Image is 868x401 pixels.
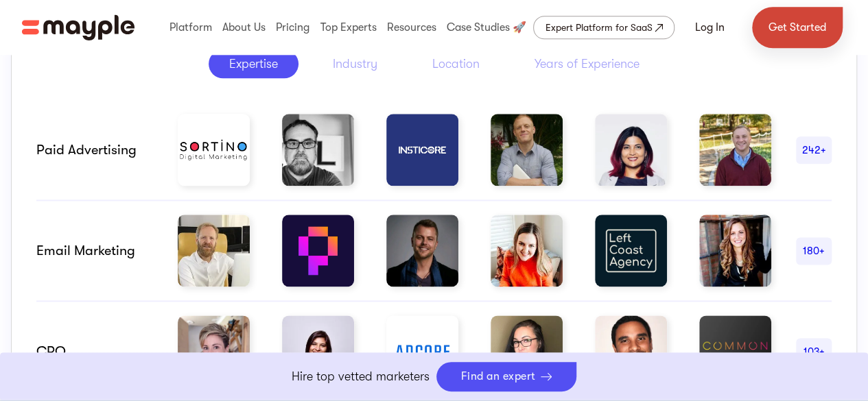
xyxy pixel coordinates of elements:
div: 180+ [796,243,832,259]
div: Pricing [272,5,313,49]
a: Get Started [752,7,843,48]
div: Expertise [229,56,278,72]
div: Resources [384,5,440,49]
a: home [22,14,134,40]
div: About Us [219,5,269,49]
div: Years of Experience [535,56,640,72]
a: Expert Platform for SaaS [533,16,675,39]
div: Top Experts [317,5,380,49]
div: 103+ [796,343,832,360]
div: 242+ [796,142,832,158]
div: email marketing [36,243,153,259]
img: Mayple logo [22,14,134,40]
div: Location [432,56,480,72]
div: Paid advertising [36,142,153,158]
div: CRO [36,343,153,360]
div: Industry [333,56,377,72]
a: Log In [679,11,741,44]
div: Platform [166,5,215,49]
div: Expert Platform for SaaS [545,19,652,36]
